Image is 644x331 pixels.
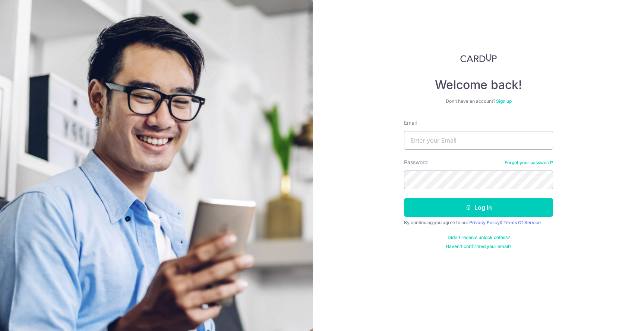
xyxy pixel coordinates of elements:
[460,54,497,63] img: CardUp Logo
[404,131,553,150] input: Enter your Email
[404,198,553,217] button: Log in
[446,244,511,249] a: Haven't confirmed your email?
[404,159,428,166] label: Password
[469,220,500,225] a: Privacy Policy
[448,235,510,241] a: Didn't receive unlock details?
[503,220,541,225] a: Terms Of Service
[505,160,553,166] a: Forgot your password?
[404,119,417,127] label: Email
[404,220,553,226] div: By continuing you agree to our &
[404,98,553,104] div: Don’t have an account?
[404,77,553,92] h4: Welcome back!
[496,98,512,104] a: Sign up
